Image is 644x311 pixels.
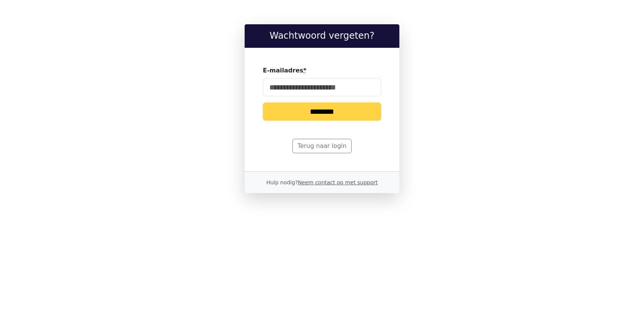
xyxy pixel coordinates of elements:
[266,179,378,185] small: Hulp nodig?
[263,66,306,75] label: E-mailadres
[298,179,377,185] a: Neem contact op met support
[251,30,393,41] h2: Wachtwoord vergeten?
[303,67,306,74] abbr: required
[292,139,351,153] a: Terug naar login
